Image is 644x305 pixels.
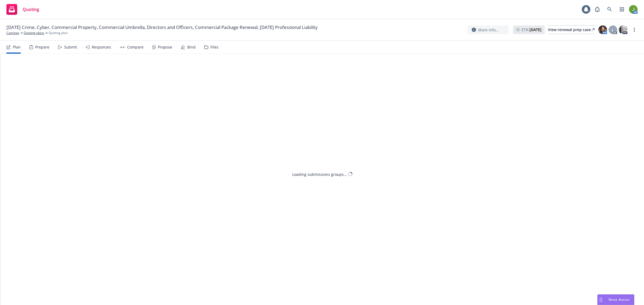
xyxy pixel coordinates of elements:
div: Submit [64,45,77,49]
a: more [631,27,638,33]
div: View renewal prep case [548,26,595,34]
strong: [DATE] [529,27,541,32]
div: Files [210,45,218,49]
img: photo [619,25,627,34]
a: Quoting [4,2,41,17]
a: Caminar [6,31,19,35]
img: photo [629,5,638,14]
div: Prepare [35,45,49,49]
button: Nova Assist [597,294,634,305]
span: More info... [478,27,499,33]
a: Report a Bug [592,4,603,15]
div: Compare [127,45,144,49]
span: Quoting [23,7,39,12]
span: Quoting plan [49,31,68,35]
a: Switch app [617,4,627,15]
a: Quoting plans [24,31,44,35]
span: L [612,27,614,33]
div: Plan [13,45,21,49]
div: Loading submissions groups... [292,171,347,177]
div: Bind [187,45,196,49]
span: ETA : [522,27,541,32]
span: [DATE] Crime, Cyber, Commercial Property, Commercial Umbrella, Directors and Officers, Commercial... [6,24,318,31]
div: Propose [158,45,172,49]
div: Responses [92,45,111,49]
button: More info... [467,25,509,34]
div: Drag to move [598,295,604,305]
span: Nova Assist [609,297,630,302]
img: photo [598,25,607,34]
a: View renewal prep case [548,25,595,34]
a: Search [604,4,615,15]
